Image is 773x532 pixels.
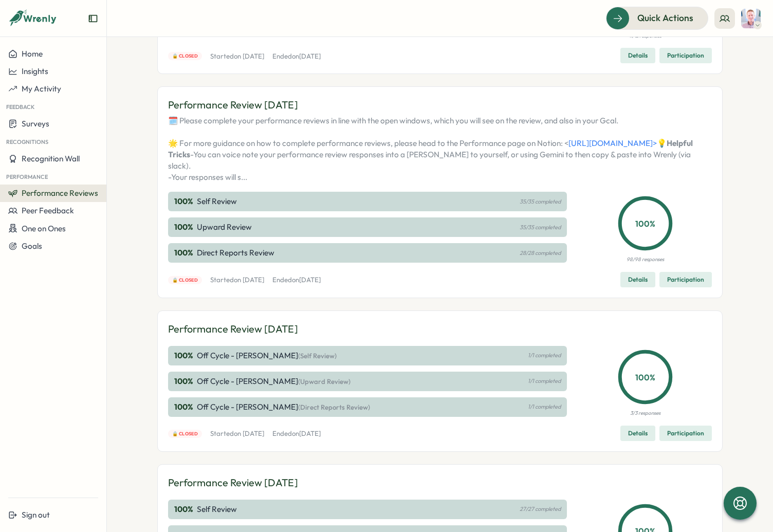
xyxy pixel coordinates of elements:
p: 27/27 completed [520,506,561,512]
span: Participation [667,426,704,441]
p: Started on [DATE] [210,429,264,438]
p: Started on [DATE] [210,276,264,285]
span: Details [628,426,648,441]
p: 100 % [174,247,195,259]
p: 35/35 completed [520,198,561,205]
button: Details [620,426,655,441]
p: 100 % [620,371,670,383]
span: Peer Feedback [22,206,74,215]
span: Participation [667,272,704,287]
p: 100 % [174,376,195,387]
button: Participation [659,48,712,63]
p: Direct Reports Review [197,247,274,259]
span: 🔒 Closed [172,430,198,437]
p: Performance Review [DATE] [168,97,298,113]
p: Ended on [DATE] [272,52,321,61]
span: Goals [22,241,42,251]
p: Off Cycle - [PERSON_NAME] [197,401,370,413]
span: Participation [667,48,704,63]
button: Participation [659,426,712,441]
span: Performance Reviews [22,188,98,198]
p: Performance Review [DATE] [168,321,298,337]
p: Ended on [DATE] [272,429,321,438]
button: Expand sidebar [88,13,98,24]
p: 35/35 completed [520,224,561,231]
span: Details [628,48,648,63]
p: Performance Review [DATE] [168,475,298,491]
p: Ended on [DATE] [272,276,321,285]
p: 🗓️ Please complete your performance reviews in line with the open windows, which you will see on ... [168,115,712,183]
img: Martyn Fagg [741,9,761,28]
span: Home [22,49,43,59]
p: 1/1 completed [528,352,561,359]
span: Surveys [22,119,49,129]
p: 100 % [174,222,195,233]
p: 98/98 responses [627,255,664,264]
span: (Self Review) [298,352,337,360]
p: 100 % [174,196,195,207]
span: 🔒 Closed [172,52,198,60]
span: Sign out [22,510,50,520]
button: Participation [659,272,712,287]
button: Details [620,272,655,287]
span: My Activity [22,84,61,94]
span: 🔒 Closed [172,277,198,284]
p: 1/1 completed [528,378,561,384]
span: One on Ones [22,224,66,233]
p: Self Review [197,196,237,207]
a: [URL][DOMAIN_NAME]> [568,138,657,148]
span: (Upward Review) [298,377,351,386]
p: Off Cycle - [PERSON_NAME] [197,376,351,387]
p: 100 % [174,401,195,413]
p: Self Review [197,504,237,515]
p: 1/1 completed [528,403,561,410]
span: Insights [22,66,48,76]
span: Quick Actions [637,11,693,25]
p: 28/28 completed [520,250,561,256]
p: Off Cycle - [PERSON_NAME] [197,350,337,361]
span: Recognition Wall [22,154,80,163]
p: 3/3 responses [630,409,660,417]
span: (Direct Reports Review) [298,403,370,411]
span: Details [628,272,648,287]
p: 100 % [174,504,195,515]
p: 100 % [174,350,195,361]
p: Upward Review [197,222,252,233]
button: Quick Actions [606,7,708,29]
p: Started on [DATE] [210,52,264,61]
button: Details [620,48,655,63]
p: 100 % [620,217,670,230]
